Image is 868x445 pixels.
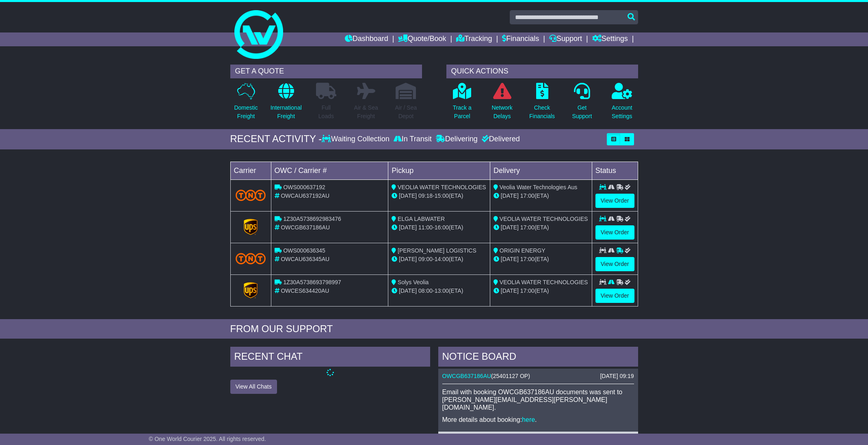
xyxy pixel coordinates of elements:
span: OWCAU636345AU [281,256,329,262]
a: OWCGB637186AU [442,373,491,379]
div: Delivered [480,135,520,144]
span: Solys Veolia [398,279,429,285]
div: GET A QUOTE [230,65,422,78]
a: NetworkDelays [491,82,513,125]
img: GetCarrierServiceLogo [244,282,258,298]
span: OWS000637192 [283,184,325,190]
span: © One World Courier 2025. All rights reserved. [149,436,266,442]
a: GetSupport [571,82,592,125]
td: Delivery [490,162,592,179]
span: 09:18 [418,192,433,199]
span: [DATE] [501,192,519,199]
a: View Order [595,225,634,240]
a: DomesticFreight [234,82,258,125]
span: [DATE] [501,287,519,294]
span: 25401127 OP [493,373,528,379]
div: (ETA) [494,255,589,264]
div: NOTICE BOARD [438,347,638,369]
a: Dashboard [345,32,388,46]
div: (ETA) [494,223,589,232]
img: TNT_Domestic.png [236,190,266,201]
span: VEOLIA WATER TECHNOLOGIES [500,279,588,285]
span: 17:00 [520,192,535,199]
p: International Freight [271,104,302,121]
div: Waiting Collection [322,135,391,144]
span: 17:00 [520,256,535,262]
a: InternationalFreight [270,82,302,125]
td: Pickup [388,162,490,179]
div: [DATE] 09:19 [600,373,634,380]
p: Air & Sea Freight [354,104,378,121]
p: Track a Parcel [453,104,472,121]
p: Full Loads [316,104,336,121]
a: View Order [595,257,634,271]
a: Support [549,32,582,46]
p: Account Settings [612,104,632,121]
div: QUICK ACTIONS [446,65,638,78]
div: - (ETA) [392,255,487,264]
div: - (ETA) [392,287,487,295]
div: ( ) [442,373,634,380]
p: More details about booking: . [442,416,634,423]
span: [DATE] [399,224,417,231]
span: [PERSON_NAME] LOGISTICS [398,247,476,254]
span: 1Z30A5738693798997 [283,279,341,285]
div: Delivering [434,135,480,144]
span: 14:00 [435,256,449,262]
span: 08:00 [418,287,433,294]
span: [DATE] [399,287,417,294]
button: View All Chats [230,380,277,394]
td: OWC / Carrier # [271,162,388,179]
div: - (ETA) [392,192,487,200]
a: Track aParcel [452,82,472,125]
p: Network Delays [491,104,512,121]
div: (ETA) [494,192,589,200]
a: CheckFinancials [529,82,555,125]
span: 17:00 [520,224,535,231]
p: Check Financials [529,104,555,121]
a: Quote/Book [398,32,446,46]
a: Tracking [456,32,492,46]
span: OWS000636345 [283,247,325,254]
td: Carrier [230,162,271,179]
span: VEOLIA WATER TECHNOLOGIES [500,216,588,222]
span: 09:00 [418,256,433,262]
span: 16:00 [435,224,449,231]
p: Email with booking OWCGB637186AU documents was sent to [PERSON_NAME][EMAIL_ADDRESS][PERSON_NAME][... [442,388,634,412]
span: OWCGB637186AU [281,224,330,231]
span: VEOLIA WATER TECHNOLOGIES [398,184,486,190]
td: Status [592,162,638,179]
span: 11:00 [418,224,433,231]
div: In Transit [392,135,434,144]
p: Get Support [572,104,592,121]
span: 1Z30A5738692983476 [283,216,341,222]
a: View Order [595,289,634,303]
div: RECENT ACTIVITY - [230,133,322,145]
span: OWCAU637192AU [281,192,329,199]
div: RECENT CHAT [230,347,430,369]
span: Veolia Water Technologies Aus [500,184,577,190]
span: 17:00 [520,287,535,294]
a: AccountSettings [611,82,633,125]
img: GetCarrierServiceLogo [244,219,258,235]
span: OWCES634420AU [281,287,329,294]
div: (ETA) [494,287,589,295]
a: here [522,416,535,423]
img: TNT_Domestic.png [236,253,266,264]
div: - (ETA) [392,223,487,232]
a: Financials [502,32,539,46]
span: [DATE] [501,224,519,231]
p: Air / Sea Depot [395,104,417,121]
span: [DATE] [399,256,417,262]
span: ELGA LABWATER [398,216,445,222]
a: Settings [592,32,628,46]
span: [DATE] [399,192,417,199]
span: ORIGIN ENERGY [500,247,545,254]
p: Domestic Freight [234,104,258,121]
span: 13:00 [435,287,449,294]
span: [DATE] [501,256,519,262]
div: FROM OUR SUPPORT [230,323,638,335]
span: 15:00 [435,192,449,199]
a: View Order [595,194,634,208]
